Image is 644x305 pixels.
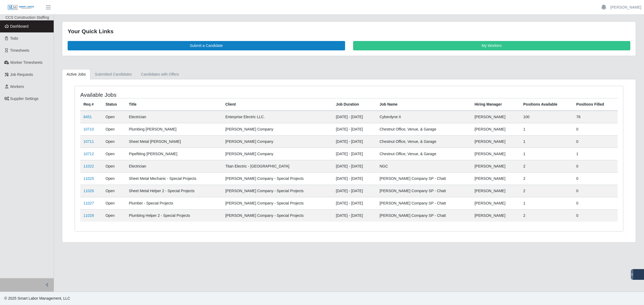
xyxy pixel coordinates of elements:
td: [PERSON_NAME] [471,185,520,197]
td: 2 [520,185,573,197]
div: Your Quick Links [68,27,630,36]
a: Candidates with Offers [136,69,183,80]
a: 11025 [83,176,94,181]
td: 0 [573,209,618,222]
td: [PERSON_NAME] [471,123,520,135]
a: 10711 [83,139,94,144]
td: 1 [520,197,573,209]
td: Open [102,172,126,185]
td: 2 [520,160,573,172]
th: Job Name [376,98,471,111]
th: Client [222,98,333,111]
td: [PERSON_NAME] Company [222,135,333,148]
span: CCS Construction Staffing [5,15,49,20]
td: 1 [573,148,618,160]
a: 10710 [83,127,94,131]
span: Timesheets [10,48,30,53]
td: Titan Electric - [GEOGRAPHIC_DATA] [222,160,333,172]
td: Open [102,135,126,148]
td: Cyberdyne II [376,111,471,123]
td: [PERSON_NAME] Company - Special Projects [222,172,333,185]
td: [PERSON_NAME] Company - Special Projects [222,209,333,222]
td: Plumber - Special Projects [126,197,222,209]
span: Workers [10,84,24,89]
th: Status [102,98,126,111]
td: [DATE] - [DATE] [333,172,376,185]
td: [PERSON_NAME] Company SP - Chatt [376,172,471,185]
td: Pipefitting [PERSON_NAME] [126,148,222,160]
td: [DATE] - [DATE] [333,209,376,222]
td: 100 [520,111,573,123]
td: Enterprise Electric LLC. [222,111,333,123]
td: [PERSON_NAME] Company SP - Chatt [376,197,471,209]
td: Chestnut Office, Venue, & Garage [376,148,471,160]
td: Open [102,209,126,222]
td: Open [102,111,126,123]
td: Plumbing Helper 2 - Special Projects [126,209,222,222]
td: 1 [520,148,573,160]
td: 1 [520,123,573,135]
td: Electrician [126,111,222,123]
td: [PERSON_NAME] [471,148,520,160]
span: Todo [10,36,18,40]
td: [PERSON_NAME] [471,135,520,148]
td: Electrician [126,160,222,172]
span: Worker Timesheets [10,60,42,65]
td: Sheet Metal [PERSON_NAME] [126,135,222,148]
td: [PERSON_NAME] [471,209,520,222]
span: © 2025 Smart Labor Management, LLC [4,296,70,300]
a: [PERSON_NAME] [610,5,641,10]
td: Open [102,123,126,135]
td: Sheet Metal Mechanic - Special Projects [126,172,222,185]
td: 0 [573,123,618,135]
td: Open [102,148,126,160]
td: [PERSON_NAME] [471,172,520,185]
a: 11022 [83,164,94,168]
td: Open [102,185,126,197]
td: 1 [520,135,573,148]
td: 78 [573,111,618,123]
td: 0 [573,185,618,197]
td: [PERSON_NAME] Company SP - Chatt [376,185,471,197]
th: Job Duration [333,98,376,111]
td: Chestnut Office, Venue, & Garage [376,123,471,135]
th: Title [126,98,222,111]
td: 0 [573,172,618,185]
td: 0 [573,197,618,209]
td: 0 [573,160,618,172]
a: 11027 [83,201,94,205]
h4: Available Jobs [80,91,299,98]
td: [DATE] - [DATE] [333,111,376,123]
th: Hiring Manager [471,98,520,111]
td: 2 [520,209,573,222]
td: [DATE] - [DATE] [333,148,376,160]
td: [DATE] - [DATE] [333,185,376,197]
td: Chestnut Office, Venue, & Garage [376,135,471,148]
a: 11028 [83,213,94,218]
td: 2 [520,172,573,185]
td: [DATE] - [DATE] [333,123,376,135]
span: Dashboard [10,24,29,28]
td: [PERSON_NAME] Company SP - Chatt [376,209,471,222]
td: Open [102,197,126,209]
td: [PERSON_NAME] [471,160,520,172]
a: Active Jobs [62,69,90,80]
a: Submitted Candidates [90,69,137,80]
span: Job Requests [10,72,33,77]
td: [DATE] - [DATE] [333,160,376,172]
td: [PERSON_NAME] Company [222,123,333,135]
td: Plumbing [PERSON_NAME] [126,123,222,135]
td: 0 [573,135,618,148]
td: [DATE] - [DATE] [333,197,376,209]
img: SLM Logo [8,5,34,10]
th: Positions Filled [573,98,618,111]
td: [PERSON_NAME] [471,197,520,209]
td: [PERSON_NAME] Company [222,148,333,160]
td: [PERSON_NAME] Company - Special Projects [222,185,333,197]
th: Req # [80,98,102,111]
a: 11026 [83,189,94,193]
th: Positions Available [520,98,573,111]
a: My Workers [353,41,631,50]
a: 8451 [83,115,92,119]
td: Open [102,160,126,172]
